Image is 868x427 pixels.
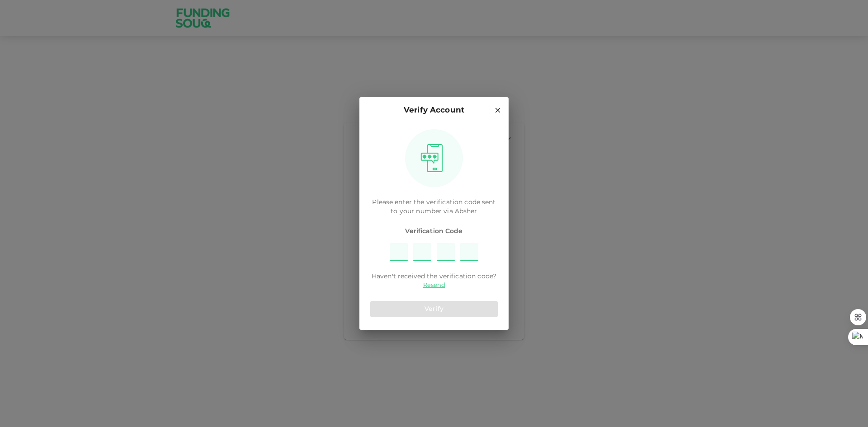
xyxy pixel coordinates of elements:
span: Verification Code [370,227,498,236]
input: Please enter OTP character 4 [460,243,478,261]
a: Resend [423,281,445,290]
p: Please enter the verification code sent to your number via Absher [370,198,498,216]
input: Please enter OTP character 3 [437,243,455,261]
input: Please enter OTP character 2 [413,243,431,261]
p: Verify Account [404,104,464,117]
input: Please enter OTP character 1 [390,243,408,261]
img: otpImage [417,144,446,173]
span: Haven't received the verification code? [372,272,496,281]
